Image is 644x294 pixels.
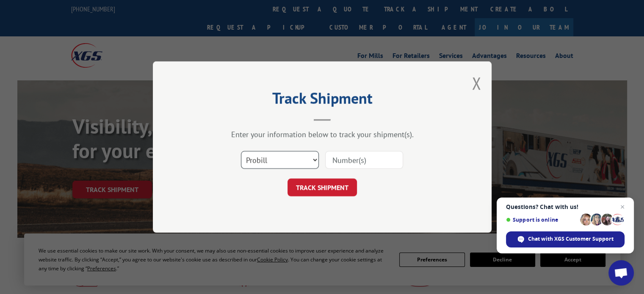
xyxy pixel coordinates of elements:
[325,151,403,169] input: Number(s)
[608,260,634,286] div: Open chat
[195,129,449,139] div: Enter your information below to track your shipment(s).
[472,72,481,94] button: Close modal
[506,231,625,247] div: Chat with XGS Customer Support
[506,217,577,223] span: Support is online
[195,92,449,108] h2: Track Shipment
[528,235,614,243] span: Chat with XGS Customer Support
[506,203,625,210] span: Questions? Chat with us!
[617,202,627,212] span: Close chat
[287,179,357,196] button: TRACK SHIPMENT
